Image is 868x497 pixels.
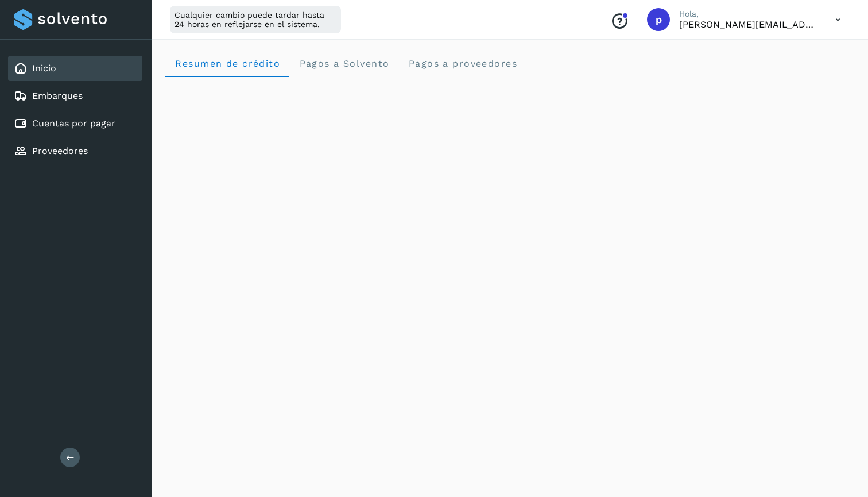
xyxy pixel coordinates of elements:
[170,6,341,33] div: Cualquier cambio puede tardar hasta 24 horas en reflejarse en el sistema.
[8,138,142,164] div: Proveedores
[408,58,517,69] span: Pagos a proveedores
[679,9,817,19] p: Hola,
[8,56,142,81] div: Inicio
[8,111,142,136] div: Cuentas por pagar
[32,145,88,156] a: Proveedores
[32,63,56,74] a: Inicio
[32,90,83,101] a: Embarques
[679,19,817,30] p: pablo.marin@mensajeria-estrategias.com
[175,58,280,69] span: Resumen de crédito
[8,83,142,109] div: Embarques
[32,118,115,129] a: Cuentas por pagar
[299,58,389,69] span: Pagos a Solvento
